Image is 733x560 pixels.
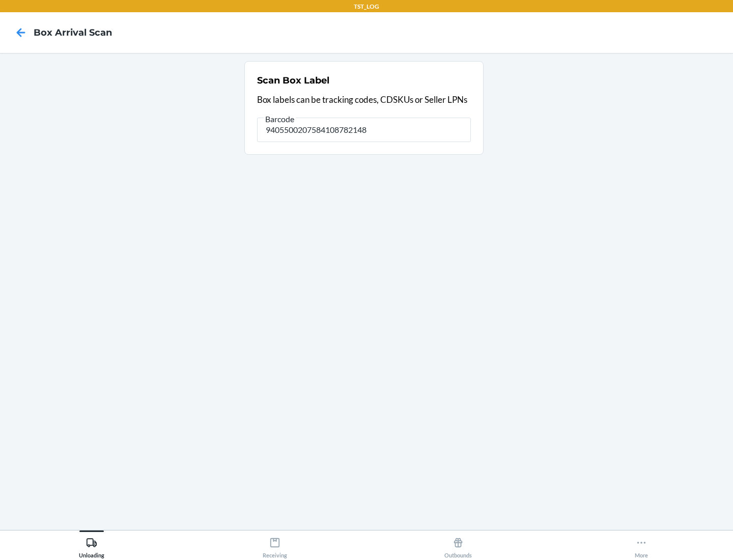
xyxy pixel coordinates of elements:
[257,93,471,106] p: Box labels can be tracking codes, CDSKUs or Seller LPNs
[354,2,379,11] p: TST_LOG
[257,74,329,87] h2: Scan Box Label
[263,533,287,558] div: Receiving
[79,533,104,558] div: Unloading
[550,530,733,558] button: More
[366,530,550,558] button: Outbounds
[264,114,296,124] span: Barcode
[635,533,648,558] div: More
[444,533,472,558] div: Outbounds
[257,118,471,142] input: Barcode
[34,26,112,39] h4: Box Arrival Scan
[183,530,366,558] button: Receiving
